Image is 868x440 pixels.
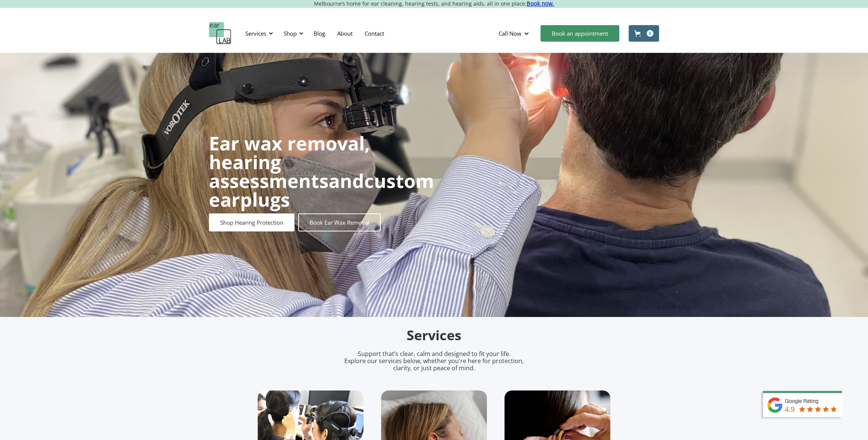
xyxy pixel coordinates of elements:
div: Shop [279,22,306,45]
div: Call Now [493,22,537,45]
a: About [331,23,359,44]
h2: Services [258,327,610,344]
strong: Ear wax removal, hearing assessments [209,131,370,194]
a: Shop Hearing Protection [209,213,294,231]
a: Book Ear Wax Removal [298,213,381,231]
h1: and [209,134,434,209]
a: Open cart [629,25,659,42]
div: Call Now [499,30,521,37]
a: home [209,22,231,45]
strong: custom earplugs [209,168,434,212]
p: Support that’s clear, calm and designed to fit your life. Explore our services below, whether you... [335,350,533,372]
div: Services [241,22,275,45]
a: Book an appointment [541,25,619,42]
div: Shop [284,30,297,37]
a: Blog [308,23,331,44]
a: Contact [359,23,390,44]
div: 0 [647,30,653,37]
div: Services [245,30,266,37]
